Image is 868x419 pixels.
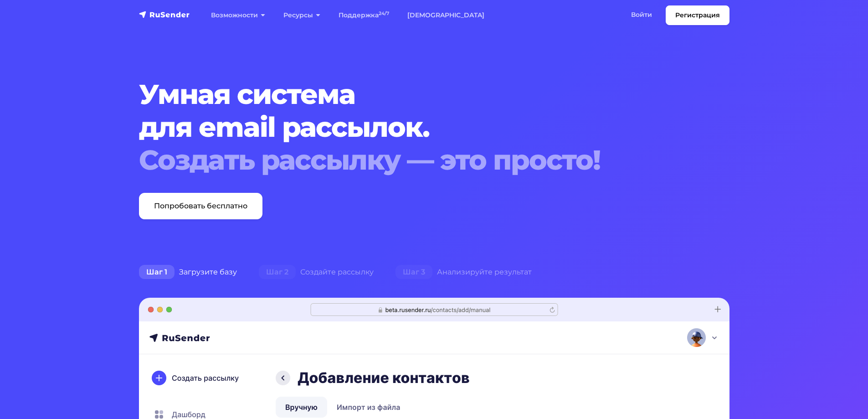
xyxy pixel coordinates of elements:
[128,263,248,281] div: Загрузите базу
[385,263,543,281] div: Анализируйте результат
[139,10,190,19] img: RuSender
[139,265,175,279] span: Шаг 1
[202,6,274,25] a: Возможности
[622,5,661,24] a: Войти
[139,78,679,176] h1: Умная система для email рассылок.
[666,5,729,25] a: Регистрация
[274,6,329,25] a: Ресурсы
[259,265,296,279] span: Шаг 2
[139,144,679,176] div: Создать рассылку — это просто!
[398,6,493,25] a: [DEMOGRAPHIC_DATA]
[139,193,262,219] a: Попробовать бесплатно
[248,263,385,281] div: Создайте рассылку
[329,6,398,25] a: Поддержка24/7
[379,10,389,16] sup: 24/7
[395,265,432,279] span: Шаг 3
